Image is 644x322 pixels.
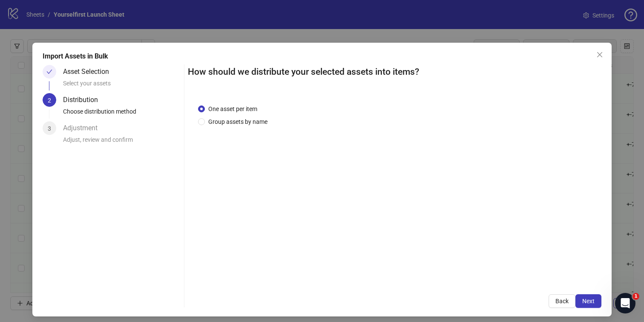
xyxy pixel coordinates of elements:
iframe: Intercom live chat [615,293,635,313]
span: close [596,51,603,58]
button: Close [593,48,607,61]
span: Group assets by name [205,117,271,126]
div: Asset Selection [63,65,116,79]
span: One asset per item [205,104,261,114]
span: check [46,69,52,75]
button: Next [575,294,601,308]
span: 1 [632,293,639,300]
div: Adjustment [63,121,104,135]
span: Back [555,298,569,304]
div: Select your assets [63,79,181,93]
span: Next [582,298,595,304]
button: Back [549,294,575,308]
div: Choose distribution method [63,107,181,121]
div: Import Assets in Bulk [43,51,602,61]
div: Distribution [63,93,105,107]
div: Adjust, review and confirm [63,135,181,149]
span: 3 [48,125,51,132]
h2: How should we distribute your selected assets into items? [188,65,602,79]
span: 2 [48,97,51,104]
